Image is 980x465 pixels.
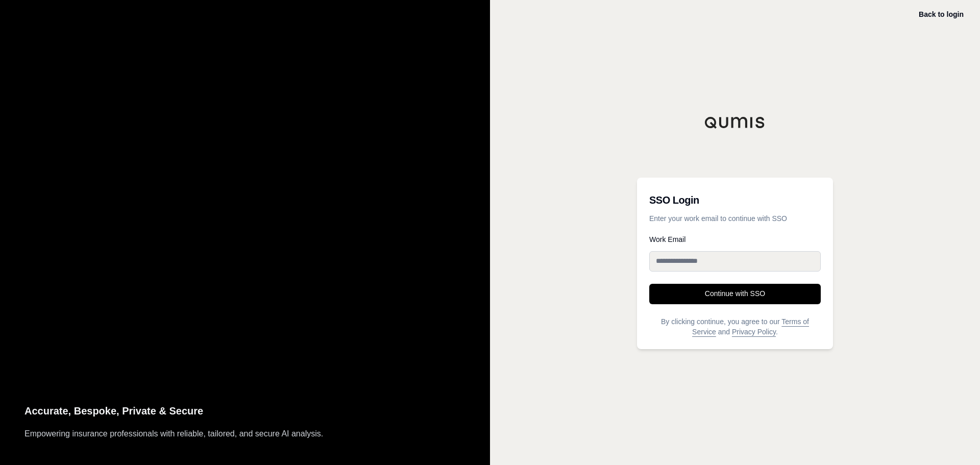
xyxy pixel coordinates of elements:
[704,116,766,129] img: Qumis
[732,328,776,336] a: Privacy Policy
[24,427,465,440] p: Empowering insurance professionals with reliable, tailored, and secure AI analysis.
[692,317,809,336] a: Terms of Service
[919,10,964,18] a: Back to login
[649,316,821,337] p: By clicking continue, you agree to our and .
[649,236,821,243] label: Work Email
[24,403,465,420] p: Accurate, Bespoke, Private & Secure
[649,284,821,304] button: Continue with SSO
[649,190,821,210] h3: SSO Login
[649,213,821,224] p: Enter your work email to continue with SSO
